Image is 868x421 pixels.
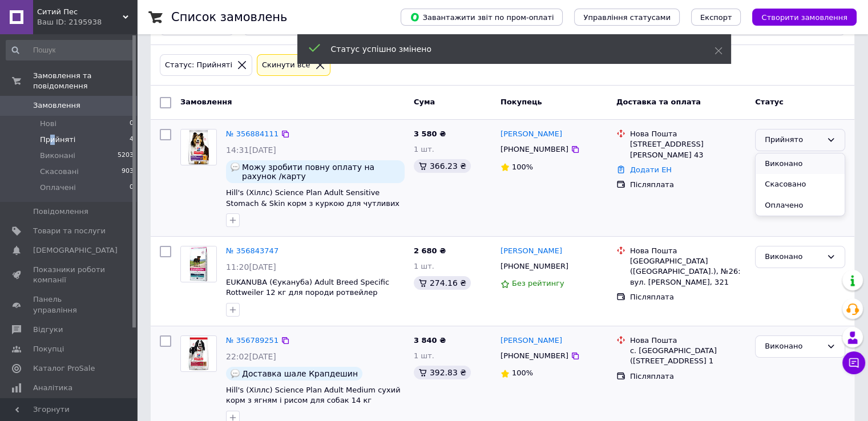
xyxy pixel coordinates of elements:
[752,9,857,26] button: Створити замовлення
[40,135,75,145] span: Прийняті
[226,262,276,272] span: 11:20[DATE]
[700,13,732,22] span: Експорт
[37,7,123,17] span: Ситий Пес
[33,325,63,335] span: Відгуки
[500,246,562,257] a: [PERSON_NAME]
[33,245,118,256] span: [DEMOGRAPHIC_DATA]
[226,386,401,405] a: Hill's (Хіллс) Science Plan Adult Medium сухий корм з ягням і рисом для собак 14 кг
[37,17,137,27] div: Ваш ID: 2195938
[756,195,845,216] li: Оплачено
[180,335,217,372] a: Фото товару
[630,246,746,256] div: Нова Пошта
[33,363,95,374] span: Каталог ProSale
[500,145,568,153] span: [PHONE_NUMBER]
[500,98,542,106] span: Покупець
[500,129,562,140] a: [PERSON_NAME]
[242,163,400,181] span: Можу зробити повну оплату на рахунок /карту
[630,139,746,160] div: [STREET_ADDRESS][PERSON_NAME] 43
[414,98,435,106] span: Cума
[33,207,88,217] span: Повідомлення
[630,129,746,139] div: Нова Пошта
[583,13,671,22] span: Управління статусами
[226,188,399,218] a: Hill's (Хіллс) Science Plan Adult Sensitive Stomach & Skin корм з куркою для чутливих шкіри та шл...
[500,335,562,346] a: [PERSON_NAME]
[410,12,554,22] span: Завантажити звіт по пром-оплаті
[414,336,446,345] span: 3 840 ₴
[414,159,471,173] div: 366.23 ₴
[33,226,106,236] span: Товари та послуги
[260,59,313,71] div: Cкинути все
[616,98,701,106] span: Доставка та оплата
[181,129,216,165] img: Фото товару
[180,246,217,282] a: Фото товару
[40,167,79,177] span: Скасовані
[765,134,822,146] div: Прийнято
[40,151,75,161] span: Виконані
[231,369,240,378] img: :speech_balloon:
[181,246,216,282] img: Фото товару
[741,13,857,21] a: Створити замовлення
[630,165,672,174] a: Додати ЕН
[122,167,134,177] span: 903
[226,278,389,297] a: EUKANUBA (Єукануба) Adult Breed Specific Rottweiler 12 кг для породи ротвейлер
[756,174,845,195] li: Скасовано
[226,336,278,345] a: № 356789251
[630,371,746,382] div: Післяплата
[181,336,216,371] img: Фото товару
[231,163,240,172] img: :speech_balloon:
[242,369,358,378] span: Доставка шале Крапдешин
[414,145,434,153] span: 1 шт.
[691,9,741,26] button: Експорт
[40,119,56,129] span: Нові
[414,276,471,290] div: 274.16 ₴
[755,98,784,106] span: Статус
[500,351,568,360] span: [PHONE_NUMBER]
[171,10,287,24] h1: Список замовлень
[130,135,134,145] span: 4
[33,383,72,393] span: Аналітика
[761,13,847,22] span: Створити замовлення
[414,351,434,360] span: 1 шт.
[630,180,746,190] div: Післяплата
[226,145,276,155] span: 14:31[DATE]
[756,153,845,175] li: Виконано
[630,346,746,366] div: с. [GEOGRAPHIC_DATA] ([STREET_ADDRESS] 1
[630,292,746,302] div: Післяплата
[414,246,446,255] span: 2 680 ₴
[40,183,76,193] span: Оплачені
[512,369,533,377] span: 100%
[331,43,686,55] div: Статус успішно змінено
[574,9,680,26] button: Управління статусами
[765,341,822,353] div: Виконано
[226,352,276,361] span: 22:02[DATE]
[500,262,568,270] span: [PHONE_NUMBER]
[163,59,235,71] div: Статус: Прийняті
[630,335,746,346] div: Нова Пошта
[180,98,232,106] span: Замовлення
[118,151,134,161] span: 5203
[33,71,137,91] span: Замовлення та повідомлення
[33,344,64,354] span: Покупці
[33,265,106,285] span: Показники роботи компанії
[226,129,278,138] a: № 356884111
[414,366,471,379] div: 392.83 ₴
[414,129,446,138] span: 3 580 ₴
[765,251,822,263] div: Виконано
[512,163,533,171] span: 100%
[130,119,134,129] span: 0
[33,100,80,111] span: Замовлення
[630,256,746,288] div: [GEOGRAPHIC_DATA] ([GEOGRAPHIC_DATA].), №26: вул. [PERSON_NAME], 321
[414,262,434,270] span: 1 шт.
[226,246,278,255] a: № 356843747
[512,279,564,288] span: Без рейтингу
[130,183,134,193] span: 0
[401,9,563,26] button: Завантажити звіт по пром-оплаті
[33,294,106,315] span: Панель управління
[6,40,135,60] input: Пошук
[842,351,865,374] button: Чат з покупцем
[180,129,217,165] a: Фото товару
